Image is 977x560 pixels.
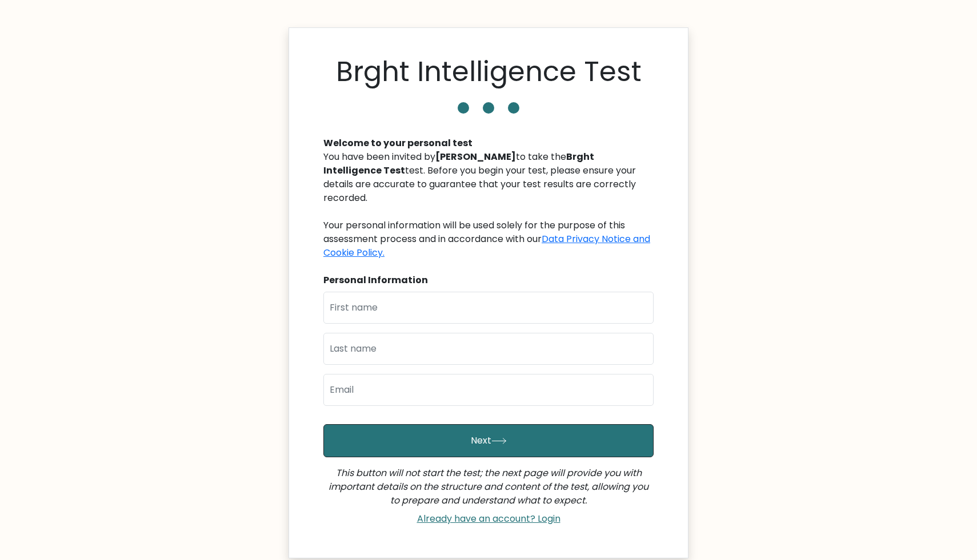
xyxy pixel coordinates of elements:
[323,333,654,365] input: Last name
[435,150,516,163] b: [PERSON_NAME]
[323,136,654,150] div: Welcome to your personal test
[323,292,654,324] input: First name
[323,424,654,457] button: Next
[413,512,565,525] a: Already have an account? Login
[323,232,650,259] a: Data Privacy Notice and Cookie Policy.
[323,150,594,177] b: Brght Intelligence Test
[323,374,654,406] input: Email
[329,466,648,507] i: This button will not start the test; the next page will provide you with important details on the...
[336,55,642,88] h1: Brght Intelligence Test
[323,273,654,287] div: Personal Information
[323,150,654,260] div: You have been invited by to take the test. Before you begin your test, please ensure your details...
